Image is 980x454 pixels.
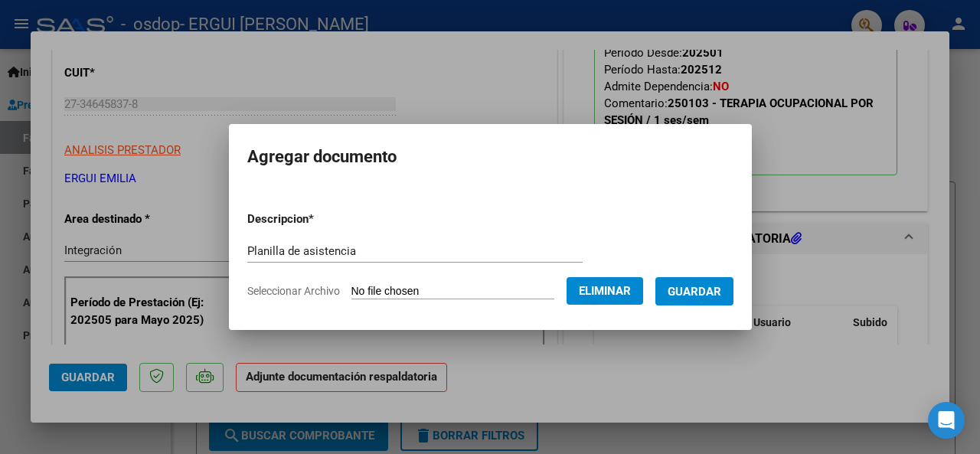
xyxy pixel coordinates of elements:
[567,277,643,305] button: Eliminar
[579,284,631,298] span: Eliminar
[668,285,721,299] span: Guardar
[247,211,394,228] p: Descripcion
[247,285,340,297] span: Seleccionar Archivo
[247,142,733,171] h2: Agregar documento
[655,277,733,305] button: Guardar
[928,402,965,439] div: Open Intercom Messenger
